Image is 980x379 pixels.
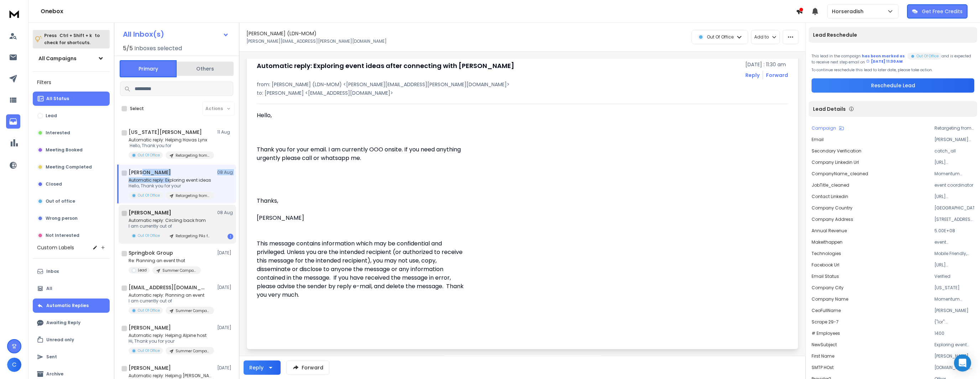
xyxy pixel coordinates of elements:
[812,353,834,359] p: First Name
[934,308,974,313] p: [PERSON_NAME]
[257,61,514,71] h1: Automatic reply: Exploring event ideas after connecting with [PERSON_NAME]
[813,31,857,38] p: Lead Reschedule
[46,303,89,308] p: Automatic Replies
[46,130,70,136] p: Interested
[257,89,788,97] p: to: [PERSON_NAME] <[EMAIL_ADDRESS][DOMAIN_NAME]>
[812,274,839,279] p: Email Status
[33,194,110,208] button: Out of office
[934,251,974,256] p: Mobile Friendly, reCAPTCHA, [DOMAIN_NAME], Google Tag Manager, [DOMAIN_NAME], Vimeo
[33,51,110,66] button: All Campaigns
[257,239,465,308] div: This message contains information which may be confidential and privileged. Unless you are the in...
[812,160,859,165] p: Company Linkedin Url
[129,169,171,176] h1: [PERSON_NAME]
[46,286,52,291] p: All
[33,109,110,123] button: Lead
[812,228,847,234] p: Annual Revenue
[46,216,78,221] p: Wrong person
[934,342,974,348] p: Exploring event ideas after connecting with [PERSON_NAME]
[46,147,83,153] p: Meeting Booked
[812,331,840,336] p: # Employees
[812,217,853,222] p: Company Address
[745,61,788,68] p: [DATE] : 11:30 am
[766,72,788,79] div: Forward
[138,193,160,198] p: Out Of Office
[7,358,21,372] button: C
[129,177,214,183] p: Automatic reply: Exploring event ideas
[130,106,144,111] label: Select
[812,342,837,348] p: newSubject
[58,31,93,40] span: Ctrl + Shift + k
[934,160,974,165] p: [URL][DOMAIN_NAME]
[812,137,824,142] p: Email
[46,96,69,102] p: All Status
[129,324,171,331] h1: [PERSON_NAME]
[138,348,160,353] p: Out Of Office
[934,296,974,302] p: Momentum Worldwide
[934,228,974,234] p: 5.00E+08
[162,268,197,273] p: Summer Campaign Horseradish | June/July | Initial Batch | Updated 20-6
[129,137,214,143] p: Automatic reply: Helping Havas Lynx
[812,182,849,188] p: jobTitle_cleaned
[129,129,202,136] h1: [US_STATE][PERSON_NAME]
[217,285,233,290] p: [DATE]
[812,51,974,64] div: This lead in the campaign and is expected to receive next step email on
[257,197,278,205] span: Thanks,
[217,365,233,371] p: [DATE]
[33,350,110,364] button: Sent
[812,308,841,313] p: ceoFullName
[138,308,160,313] p: Out Of Office
[832,8,866,15] p: Horseradish
[123,31,164,38] h1: All Inbox(s)
[129,218,214,223] p: Automatic reply: Circling back from
[129,223,214,229] p: I am currently out of
[177,61,234,77] button: Others
[812,251,841,256] p: Technologies
[907,4,968,19] button: Get Free Credits
[217,325,233,331] p: [DATE]
[44,32,100,46] p: Press to check for shortcuts.
[934,137,974,142] p: [PERSON_NAME][EMAIL_ADDRESS][PERSON_NAME][DOMAIN_NAME]
[217,129,233,135] p: 11 Aug
[37,244,74,251] h3: Custom Labels
[33,126,110,140] button: Interested
[217,250,233,256] p: [DATE]
[812,171,868,177] p: companyName_cleaned
[934,319,974,325] p: {"lor": "ipsum://dol.sitametc.adi/el/seddoe-tempo-99i9ut63", "laboreetdo": "magnaa-enima-40m9ve93...
[129,209,171,216] h1: [PERSON_NAME]
[257,111,272,119] span: Hello,
[33,177,110,191] button: Closed
[934,331,974,336] p: 1400
[129,338,214,344] p: Hi, Thank you for your
[46,233,79,238] p: Not Interested
[954,354,971,372] div: Open Intercom Messenger
[934,182,974,188] p: event coordinator
[46,371,63,377] p: Archive
[244,360,281,375] button: Reply
[46,164,92,170] p: Meeting Completed
[46,198,75,204] p: Out of office
[129,292,214,298] p: Automatic reply: Planning an event
[38,55,77,62] h1: All Campaigns
[129,183,214,189] p: Hello, Thank you for your
[46,181,62,187] p: Closed
[922,8,963,15] p: Get Free Credits
[129,364,171,372] h1: [PERSON_NAME]
[7,7,21,20] img: logo
[41,7,796,16] h1: Onebox
[862,53,905,59] span: has been marked as
[46,354,57,360] p: Sent
[934,148,974,154] p: catch_all
[257,145,462,162] span: Thank you for your email. I am currently OOO onsite. If you need anything urgently please call or...
[812,319,839,325] p: Scrape 29-7
[934,353,974,359] p: [PERSON_NAME]
[257,81,788,88] p: from: [PERSON_NAME] (LDN-MOM) <[PERSON_NAME][EMAIL_ADDRESS][PERSON_NAME][DOMAIN_NAME]>
[813,105,846,113] p: Lead Details
[129,258,201,264] p: Re: Planning an event that
[934,285,974,291] p: [US_STATE]
[176,348,210,354] p: Summer Campaign Horseradish | June/July | Initial Batch | Updated 20-6
[934,171,974,177] p: Momentum Worldwide
[46,113,57,119] p: Lead
[812,296,848,302] p: Company Name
